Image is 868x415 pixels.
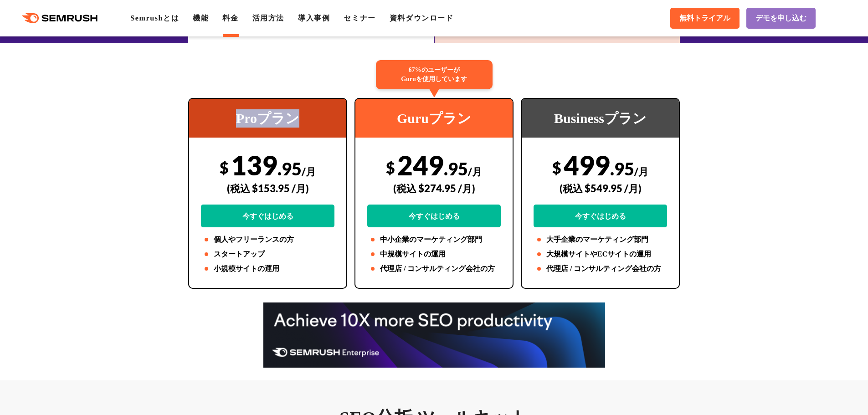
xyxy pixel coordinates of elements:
[201,205,334,227] a: 今すぐはじめる
[468,165,482,178] span: /月
[201,263,334,274] li: 小規模サイトの運用
[679,14,730,23] span: 無料トライアル
[522,99,679,138] div: Businessプラン
[634,165,648,178] span: /月
[344,14,375,22] a: セミナー
[534,234,667,245] li: 大手企業のマーケティング部門
[367,234,501,245] li: 中小企業のマーケティング部門
[367,149,501,227] div: 249
[367,172,501,205] div: (税込 $274.95 /月)
[386,158,395,177] span: $
[367,205,501,227] a: 今すぐはじめる
[746,8,816,29] a: デモを申し込む
[222,14,238,22] a: 料金
[390,14,454,22] a: 資料ダウンロード
[534,172,667,205] div: (税込 $549.95 /月)
[298,14,330,22] a: 導入事例
[534,249,667,260] li: 大規模サイトやECサイトの運用
[252,14,284,22] a: 活用方法
[302,165,316,178] span: /月
[444,158,468,179] span: .95
[534,263,667,274] li: 代理店 / コンサルティング会社の方
[367,249,501,260] li: 中規模サイトの運用
[376,60,493,89] div: 67%のユーザーが Guruを使用しています
[201,249,334,260] li: スタートアップ
[130,14,179,22] a: Semrushとは
[367,263,501,274] li: 代理店 / コンサルティング会社の方
[193,14,209,22] a: 機能
[355,99,513,138] div: Guruプラン
[552,158,561,177] span: $
[277,158,302,179] span: .95
[534,205,667,227] a: 今すぐはじめる
[201,234,334,245] li: 個人やフリーランスの方
[201,149,334,227] div: 139
[755,14,806,23] span: デモを申し込む
[220,158,229,177] span: $
[610,158,634,179] span: .95
[201,172,334,205] div: (税込 $153.95 /月)
[189,99,346,138] div: Proプラン
[534,149,667,227] div: 499
[670,8,740,29] a: 無料トライアル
